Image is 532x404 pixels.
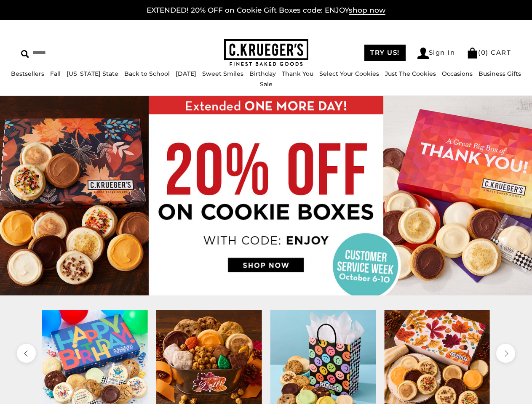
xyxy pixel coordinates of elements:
[282,70,313,77] a: Thank You
[467,48,478,58] img: Bag
[349,6,385,15] span: shop now
[442,70,473,77] a: Occasions
[481,48,486,56] span: 0
[176,70,196,77] a: [DATE]
[467,48,511,56] a: (0) CART
[364,45,406,61] a: TRY US!
[202,70,243,77] a: Sweet Smiles
[67,70,118,77] a: [US_STATE] State
[21,46,133,59] input: Search
[147,6,385,15] a: EXTENDED! 20% OFF on Cookie Gift Boxes code: ENJOYshop now
[417,48,429,59] img: Account
[17,344,36,363] button: previous
[479,70,521,77] a: Business Gifts
[496,344,515,363] button: next
[249,70,276,77] a: Birthday
[124,70,170,77] a: Back to School
[21,50,29,58] img: Search
[319,70,379,77] a: Select Your Cookies
[224,39,308,66] img: C.KRUEGER'S
[50,70,61,77] a: Fall
[11,70,44,77] a: Bestsellers
[417,48,455,59] a: Sign In
[260,80,273,88] a: Sale
[385,70,436,77] a: Just The Cookies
